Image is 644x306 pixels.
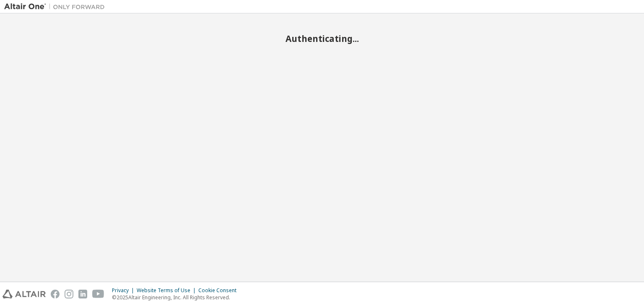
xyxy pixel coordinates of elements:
[112,294,241,301] p: © 2025 Altair Engineering, Inc. All Rights Reserved.
[4,33,640,44] h2: Authenticating...
[92,290,104,298] img: youtube.svg
[3,290,46,298] img: altair_logo.svg
[51,290,60,298] img: facebook.svg
[198,287,241,294] div: Cookie Consent
[65,290,73,298] img: instagram.svg
[4,3,109,11] img: Altair One
[112,287,137,294] div: Privacy
[137,287,198,294] div: Website Terms of Use
[78,290,87,298] img: linkedin.svg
